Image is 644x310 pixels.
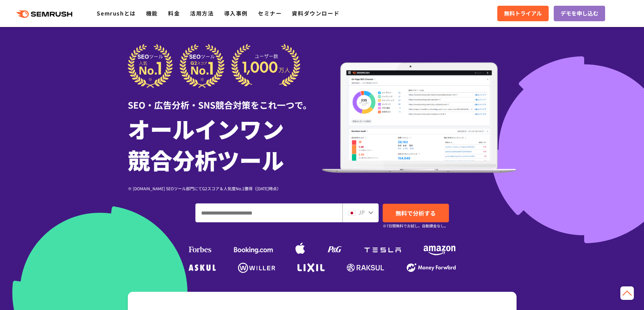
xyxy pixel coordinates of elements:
a: 導入事例 [224,9,248,17]
a: デモを申し込む [554,6,605,21]
a: 無料トライアル [497,6,549,21]
span: 無料で分析する [396,209,436,217]
h1: オールインワン 競合分析ツール [128,113,322,175]
span: 無料トライアル [504,9,542,18]
div: SEO・広告分析・SNS競合対策をこれ一つで。 [128,88,322,111]
a: セミナー [258,9,282,17]
a: 料金 [168,9,180,17]
a: 資料ダウンロード [292,9,339,17]
a: 無料で分析する [383,204,449,222]
span: JP [358,208,365,216]
a: 機能 [146,9,158,17]
a: 活用方法 [190,9,214,17]
input: ドメイン、キーワードまたはURLを入力してください [196,204,342,222]
small: ※7日間無料でお試し。自動課金なし。 [383,223,448,229]
span: デモを申し込む [560,9,598,18]
div: ※ [DOMAIN_NAME] SEOツール部門にてG2スコア＆人気度No.1獲得（[DATE]時点） [128,185,322,192]
a: Semrushとは [97,9,136,17]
